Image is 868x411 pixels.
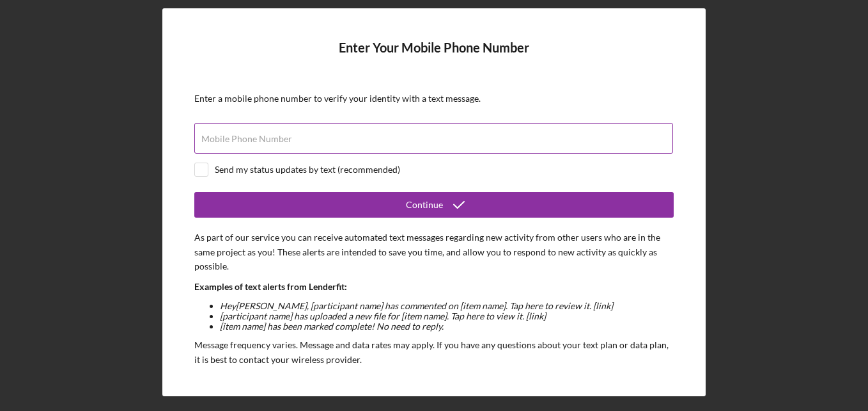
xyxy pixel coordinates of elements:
h4: Enter Your Mobile Phone Number [194,40,674,74]
button: Continue [194,192,674,218]
p: As part of our service you can receive automated text messages regarding new activity from other ... [194,230,674,273]
div: Send my status updates by text (recommended) [215,165,400,175]
p: Examples of text alerts from Lenderfit: [194,280,674,294]
label: Mobile Phone Number [201,134,292,144]
p: Message frequency varies. Message and data rates may apply. If you have any questions about your ... [194,338,674,367]
li: Hey [PERSON_NAME] , [participant name] has commented on [item name]. Tap here to review it. [link] [220,301,674,311]
li: [participant name] has uploaded a new file for [item name]. Tap here to view it. [link] [220,311,674,321]
li: [item name] has been marked complete! No need to reply. [220,321,674,332]
div: Enter a mobile phone number to verify your identity with a text message. [194,93,674,104]
div: Continue [406,192,443,218]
